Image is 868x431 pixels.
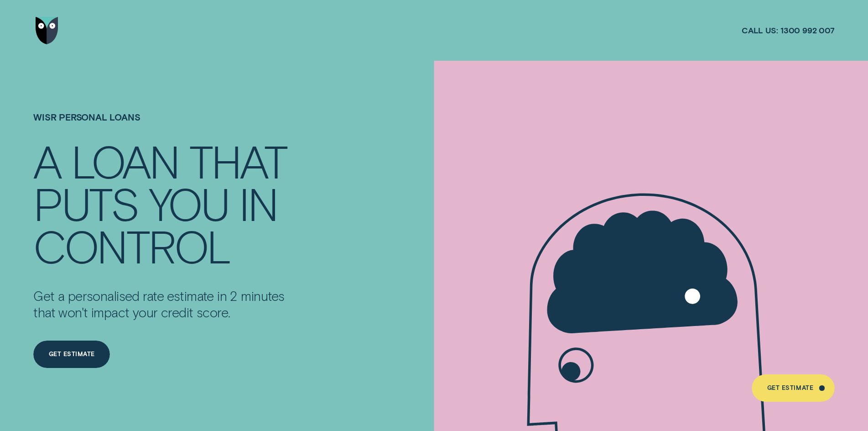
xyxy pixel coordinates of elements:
[33,341,110,368] a: Get Estimate
[33,140,296,267] h4: A LOAN THAT PUTS YOU IN CONTROL
[71,140,178,182] div: LOAN
[149,182,229,225] div: YOU
[742,25,835,36] a: Call us:1300 992 007
[189,140,286,182] div: THAT
[36,17,58,44] img: Wisr
[742,25,778,36] span: Call us:
[33,140,61,182] div: A
[33,288,296,321] p: Get a personalised rate estimate in 2 minutes that won't impact your credit score.
[33,112,296,140] h1: Wisr Personal Loans
[33,225,230,267] div: CONTROL
[780,25,835,36] span: 1300 992 007
[33,182,138,225] div: PUTS
[239,182,277,225] div: IN
[752,374,834,402] a: Get Estimate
